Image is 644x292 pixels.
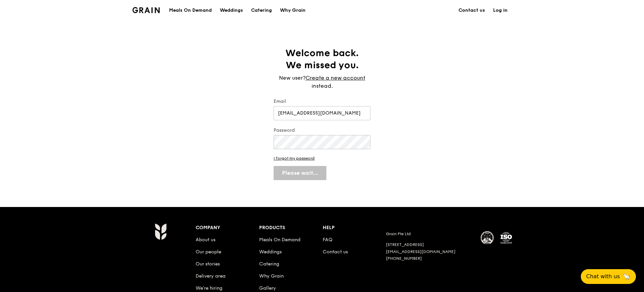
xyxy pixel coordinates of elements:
a: Log in [489,0,512,20]
a: Weddings [216,0,247,20]
div: Catering [251,0,272,20]
div: Products [259,223,323,233]
img: Grain [132,7,160,13]
a: Create a new account [306,74,365,82]
a: Contact us [454,0,489,20]
a: [EMAIL_ADDRESS][DOMAIN_NAME] [386,249,455,254]
span: 🦙 [622,273,631,281]
span: Chat with us [586,273,620,281]
span: New user? [279,75,306,81]
button: Chat with us🦙 [581,269,636,284]
img: MUIS Halal Certified [481,231,494,245]
button: Please wait... [274,166,326,180]
a: [PHONE_NUMBER] [386,256,422,261]
a: Weddings [259,249,282,255]
a: Our stories [196,261,220,267]
a: Catering [259,261,279,267]
a: Why Grain [259,273,284,279]
h1: Welcome back. We missed you. [274,47,370,71]
label: Email [274,98,370,105]
a: I forgot my password [274,156,370,161]
div: Help [323,223,386,233]
a: Delivery area [196,273,226,279]
a: Contact us [323,249,348,255]
a: About us [196,237,215,243]
img: Grain [155,223,166,240]
a: Our people [196,249,221,255]
div: [STREET_ADDRESS] [386,242,473,248]
a: Why Grain [276,0,310,20]
div: Meals On Demand [169,0,212,20]
a: FAQ [323,237,332,243]
img: ISO Certified [499,231,513,245]
a: Gallery [259,285,276,291]
label: Password [274,127,370,134]
a: Meals On Demand [259,237,300,243]
div: Grain Pte Ltd [386,231,473,237]
a: We’re hiring [196,285,223,291]
div: Why Grain [280,0,306,20]
span: instead. [312,83,333,89]
div: Weddings [220,0,243,20]
div: Company [196,223,259,233]
a: Catering [247,0,276,20]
